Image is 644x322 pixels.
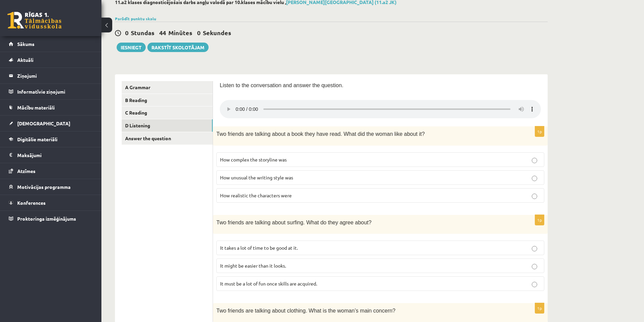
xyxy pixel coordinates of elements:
[17,84,93,99] legend: Informatīvie ziņojumi
[9,36,93,52] a: Sākums
[9,179,93,195] a: Motivācijas programma
[117,43,146,52] button: Iesniegt
[122,119,213,132] a: D Listening
[532,194,537,199] input: How realistic the characters were
[115,16,156,21] a: Parādīt punktu skalu
[532,282,537,287] input: It must be a lot of fun once skills are acquired.
[220,263,286,269] span: It might be easier than it looks.
[532,246,537,251] input: It takes a lot of time to be good at it.
[9,84,93,99] a: Informatīvie ziņojumi
[122,81,213,94] a: A Grammar
[532,176,537,181] input: How unusual the writing style was
[122,132,213,145] a: Answer the question
[17,57,33,63] span: Aktuāli
[216,308,396,314] span: Two friends are talking about clothing. What is the woman’s main concern?
[220,82,343,88] span: Listen to the conversation and answer the question.
[220,280,317,287] span: It must be a lot of fun once skills are acquired.
[17,216,76,222] span: Proktoringa izmēģinājums
[17,184,71,190] span: Motivācijas programma
[220,192,292,198] span: How realistic the characters were
[197,29,200,36] span: 0
[9,116,93,131] a: [DEMOGRAPHIC_DATA]
[131,29,154,36] span: Stundas
[17,168,35,174] span: Atzīmes
[220,174,293,180] span: How unusual the writing style was
[7,12,62,29] a: Rīgas 1. Tālmācības vidusskola
[216,131,425,137] span: Two friends are talking about a book they have read. What did the woman like about it?
[17,136,57,142] span: Digitālie materiāli
[17,200,46,206] span: Konferences
[122,106,213,119] a: C Reading
[17,68,93,83] legend: Ziņojumi
[122,94,213,106] a: B Reading
[9,147,93,163] a: Maksājumi
[17,41,34,47] span: Sākums
[9,68,93,83] a: Ziņojumi
[203,29,231,36] span: Sekundes
[535,215,544,225] p: 1p
[532,158,537,163] input: How complex the storyline was
[147,43,209,52] a: Rakstīt skolotājam
[216,220,372,225] span: Two friends are talking about surfing. What do they agree about?
[17,147,93,163] legend: Maksājumi
[9,131,93,147] a: Digitālie materiāli
[9,211,93,226] a: Proktoringa izmēģinājums
[535,303,544,314] p: 1p
[159,29,166,36] span: 44
[9,100,93,115] a: Mācību materiāli
[17,120,70,126] span: [DEMOGRAPHIC_DATA]
[9,163,93,179] a: Atzīmes
[17,104,55,110] span: Mācību materiāli
[125,29,128,36] span: 0
[220,156,287,163] span: How complex the storyline was
[220,245,298,251] span: It takes a lot of time to be good at it.
[9,52,93,68] a: Aktuāli
[532,264,537,269] input: It might be easier than it looks.
[535,126,544,137] p: 1p
[168,29,192,36] span: Minūtes
[9,195,93,210] a: Konferences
